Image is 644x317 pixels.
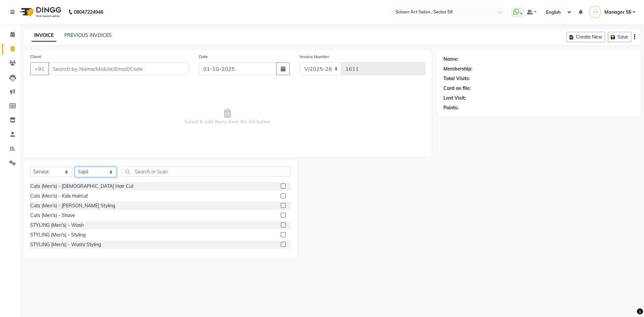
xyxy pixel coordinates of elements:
span: Select & add items from the list below [30,83,425,150]
a: INVOICE [32,30,56,42]
a: PREVIOUS INVOICES [64,32,112,38]
div: Cuts (Men's) - [DEMOGRAPHIC_DATA] Hair Cut [30,183,133,190]
img: Manager 56 [589,6,601,18]
div: STYLING (Men's) - Styling [30,231,86,239]
div: STYLING (Men's) - Wash [30,222,84,229]
div: Card on file: [443,85,471,92]
div: STYLING (Men's) - Wash/ Styling [30,241,101,248]
img: logo [17,3,63,21]
label: Date [199,54,208,60]
div: Last Visit: [443,95,466,102]
span: Manager 56 [604,9,631,16]
b: 08047224946 [74,3,103,21]
div: Points: [443,104,459,111]
label: Client [30,54,41,60]
label: Invoice Number [300,54,329,60]
input: Search or Scan [122,166,290,177]
button: +91 [30,62,49,75]
div: Total Visits: [443,75,470,82]
div: Cuts (Men's) - [PERSON_NAME] Styling [30,202,115,209]
input: Search by Name/Mobile/Email/Code [48,62,189,75]
div: Cuts (Men's) - Shave [30,212,75,219]
button: Create New [567,32,605,42]
div: Membership: [443,65,473,72]
div: Cuts (Men's) - Kids Haircut [30,193,88,200]
div: Name: [443,56,459,63]
button: Save [608,32,631,42]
